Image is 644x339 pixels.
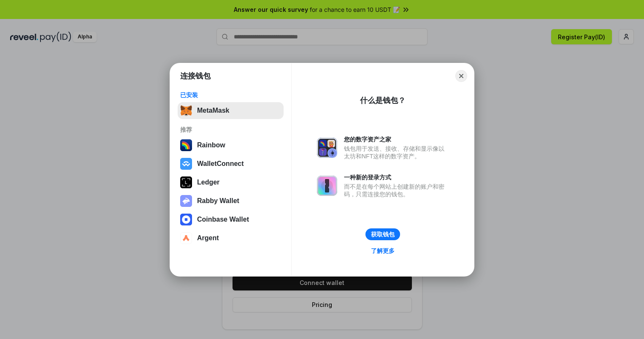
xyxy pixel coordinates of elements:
img: svg+xml,%3Csvg%20fill%3D%22none%22%20height%3D%2233%22%20viewBox%3D%220%200%2035%2033%22%20width%... [180,105,192,117]
button: Rabby Wallet [178,193,284,209]
div: 推荐 [180,126,281,133]
div: Argent [197,234,219,242]
div: 获取钱包 [371,231,395,238]
img: svg+xml,%3Csvg%20xmlns%3D%22http%3A%2F%2Fwww.w3.org%2F2000%2Fsvg%22%20fill%3D%22none%22%20viewBox... [317,138,337,158]
div: 什么是钱包？ [360,95,406,106]
button: WalletConnect [178,155,284,172]
div: Rainbow [197,141,225,149]
img: svg+xml,%3Csvg%20width%3D%22120%22%20height%3D%22120%22%20viewBox%3D%220%200%20120%20120%22%20fil... [180,139,192,151]
div: 一种新的登录方式 [344,174,449,181]
img: svg+xml,%3Csvg%20xmlns%3D%22http%3A%2F%2Fwww.w3.org%2F2000%2Fsvg%22%20width%3D%2228%22%20height%3... [180,176,192,188]
img: svg+xml,%3Csvg%20xmlns%3D%22http%3A%2F%2Fwww.w3.org%2F2000%2Fsvg%22%20fill%3D%22none%22%20viewBox... [317,176,337,196]
button: 获取钱包 [365,228,400,240]
div: Ledger [197,179,219,186]
button: Argent [178,230,284,247]
h1: 连接钱包 [180,71,211,81]
button: Ledger [178,174,284,191]
img: svg+xml,%3Csvg%20width%3D%2228%22%20height%3D%2228%22%20viewBox%3D%220%200%2028%2028%22%20fill%3D... [180,158,192,170]
div: 您的数字资产之家 [344,136,449,143]
div: MetaMask [197,107,229,114]
button: Rainbow [178,137,284,154]
div: 而不是在每个网站上创建新的账户和密码，只需连接您的钱包。 [344,183,449,198]
img: svg+xml,%3Csvg%20xmlns%3D%22http%3A%2F%2Fwww.w3.org%2F2000%2Fsvg%22%20fill%3D%22none%22%20viewBox... [180,195,192,207]
div: 钱包用于发送、接收、存储和显示像以太坊和NFT这样的数字资产。 [344,145,449,160]
button: MetaMask [178,102,284,119]
div: Coinbase Wallet [197,216,249,223]
img: svg+xml,%3Csvg%20width%3D%2228%22%20height%3D%2228%22%20viewBox%3D%220%200%2028%2028%22%20fill%3D... [180,214,192,225]
div: Rabby Wallet [197,197,239,205]
button: Coinbase Wallet [178,211,284,228]
div: WalletConnect [197,160,244,168]
img: svg+xml,%3Csvg%20width%3D%2228%22%20height%3D%2228%22%20viewBox%3D%220%200%2028%2028%22%20fill%3D... [180,232,192,244]
button: Close [455,70,467,82]
div: 了解更多 [371,247,395,255]
a: 了解更多 [366,245,400,256]
div: 已安装 [180,91,281,99]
